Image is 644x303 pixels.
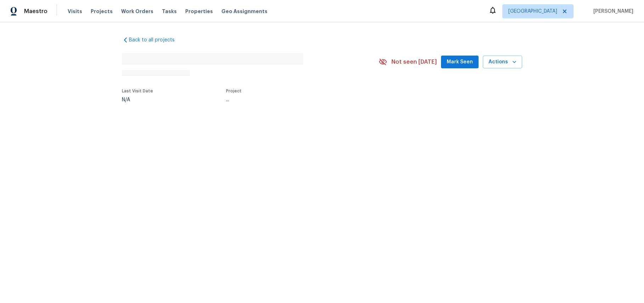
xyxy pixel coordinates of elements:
[447,58,473,67] span: Mark Seen
[226,97,362,102] div: ...
[441,56,479,69] button: Mark Seen
[121,8,153,15] span: Work Orders
[391,58,437,65] span: Not seen [DATE]
[122,97,153,102] div: N/A
[591,8,633,15] span: [PERSON_NAME]
[488,58,516,67] span: Actions
[508,8,557,15] span: [GEOGRAPHIC_DATA]
[483,56,522,69] button: Actions
[226,89,242,93] span: Project
[221,8,267,15] span: Geo Assignments
[185,8,213,15] span: Properties
[91,8,113,15] span: Projects
[122,36,190,44] a: Back to all projects
[24,8,47,15] span: Maestro
[162,9,177,14] span: Tasks
[122,89,153,93] span: Last Visit Date
[68,8,82,15] span: Visits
